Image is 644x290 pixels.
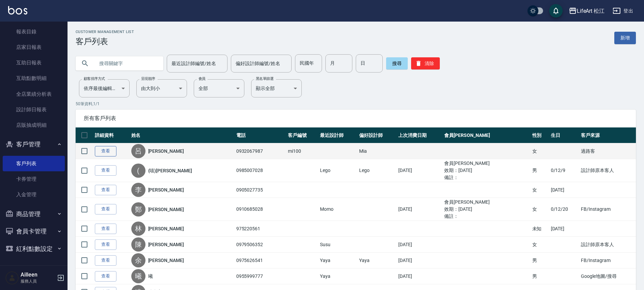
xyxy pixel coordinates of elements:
button: save [549,4,563,18]
td: 0979506352 [235,237,286,253]
th: 會員[PERSON_NAME] [442,127,530,143]
a: [PERSON_NAME] [148,225,184,232]
td: 女 [531,143,549,159]
td: 0/12/9 [549,159,580,182]
button: 登出 [610,5,636,17]
a: 設計師日報表 [3,102,65,117]
td: [DATE] [397,159,442,182]
a: 查看 [95,146,116,156]
td: 0985007028 [235,159,286,182]
ul: 備註： [444,174,529,181]
input: 搜尋關鍵字 [95,54,158,72]
div: ( [131,164,145,178]
td: 女 [531,182,549,198]
div: 呂 [131,144,145,158]
div: 曦 [131,269,145,283]
label: 黑名單篩選 [256,76,273,81]
a: [PERSON_NAME] [148,257,184,264]
label: 會員 [198,76,206,81]
a: 入金管理 [3,187,65,202]
a: [PERSON_NAME] [148,148,184,154]
p: 50 筆資料, 1 / 1 [76,101,636,107]
a: 店家日報表 [3,39,65,55]
div: 李 [131,183,145,197]
a: [PERSON_NAME] [148,241,184,248]
img: Logo [8,6,27,14]
th: 客戶來源 [579,127,636,143]
a: 店販抽成明細 [3,117,65,133]
button: 客戶管理 [3,136,65,153]
td: [DATE] [549,221,580,237]
h3: 客戶列表 [76,37,134,46]
img: Person [5,271,19,285]
th: 上次消費日期 [397,127,442,143]
button: 會員卡管理 [3,223,65,240]
td: 男 [531,253,549,268]
ul: 備註： [444,213,529,220]
td: 0955999777 [235,268,286,284]
a: 全店業績分析表 [3,86,65,102]
ul: 效期： [DATE] [444,206,529,213]
h5: Ailleen [21,271,55,278]
td: 0/12/20 [549,198,580,221]
a: 互助日報表 [3,55,65,70]
td: [DATE] [397,237,442,253]
td: 0975626541 [235,253,286,268]
a: 新增 [614,32,636,44]
th: 偏好設計師 [357,127,397,143]
td: 0910685028 [235,198,286,221]
a: 卡券管理 [3,171,65,187]
button: LifeArt 松江 [566,4,608,18]
td: 男 [531,159,549,182]
a: 查看 [95,224,116,234]
div: 由大到小 [136,79,187,97]
div: LifeArt 松江 [577,7,605,15]
a: [PERSON_NAME] [148,186,184,193]
td: [DATE] [549,182,580,198]
a: 曦 [148,273,153,280]
a: 查看 [95,271,116,282]
ul: 會員[PERSON_NAME] [444,160,529,167]
div: 林 [131,222,145,236]
td: [DATE] [397,253,442,268]
td: Google地圖/搜尋 [579,268,636,284]
td: Lego [318,159,357,182]
td: 設計師原本客人 [579,159,636,182]
ul: 會員[PERSON_NAME] [444,199,529,206]
div: 余 [131,253,145,267]
div: 顯示全部 [251,79,302,97]
td: Momo [318,198,357,221]
td: 設計師原本客人 [579,237,636,253]
a: 查看 [95,185,116,195]
td: Yaya [357,253,397,268]
td: Susu [318,237,357,253]
td: Mia [357,143,397,159]
button: 清除 [411,57,440,69]
td: 過路客 [579,143,636,159]
th: 性別 [531,127,549,143]
td: FB/Instagram [579,253,636,268]
th: 姓名 [130,127,235,143]
td: [DATE] [397,268,442,284]
a: 查看 [95,165,116,176]
td: 未知 [531,221,549,237]
button: 紅利點數設定 [3,240,65,258]
td: 975220561 [235,221,286,237]
label: 呈現順序 [141,76,155,81]
span: 所有客戶列表 [84,115,628,122]
p: 服務人員 [21,278,55,284]
label: 顧客排序方式 [84,76,105,81]
button: 搜尋 [386,57,408,69]
td: 0932067987 [235,143,286,159]
th: 客戶編號 [286,127,319,143]
a: [PERSON_NAME] [148,206,184,213]
td: 0905027735 [235,182,286,198]
td: Yaya [318,268,357,284]
td: 女 [531,198,549,221]
td: FB/Instagram [579,198,636,221]
a: 查看 [95,239,116,250]
div: 依序最後編輯時間 [79,79,130,97]
td: 女 [531,237,549,253]
td: Lego [357,159,397,182]
a: 互助點數明細 [3,70,65,86]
